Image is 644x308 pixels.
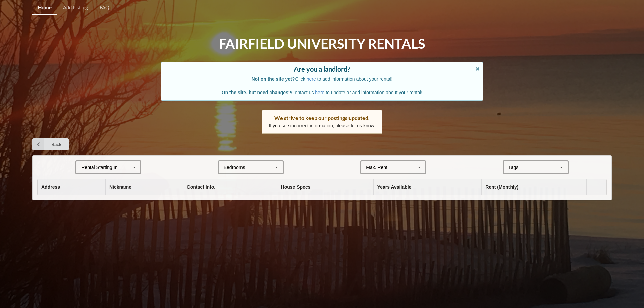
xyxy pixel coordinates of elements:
[481,179,586,195] th: Rent (Monthly)
[366,165,387,170] div: Max. Rent
[315,90,324,95] a: here
[277,179,373,195] th: House Specs
[57,1,94,15] a: Add Listing
[252,76,295,82] b: Not on the site yet?
[222,90,291,95] b: On the site, but need changes?
[183,179,277,195] th: Contact Info.
[222,90,422,95] span: Contact us to update or add information about your rental!
[252,76,393,82] span: Click to add information about your rental!
[307,76,316,82] a: here
[94,1,115,15] a: FAQ
[38,179,105,195] th: Address
[224,165,245,170] div: Bedrooms
[507,164,528,171] div: Tags
[168,66,476,72] div: Are you a landlord?
[269,122,375,129] p: If you see incorrect information, please let us know.
[219,35,425,52] h1: Fairfield University Rentals
[32,138,69,150] a: Back
[373,179,482,195] th: Years Available
[269,115,375,121] div: We strive to keep our postings updated.
[81,165,117,170] div: Rental Starting In
[105,179,183,195] th: Nickname
[32,1,57,15] a: Home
